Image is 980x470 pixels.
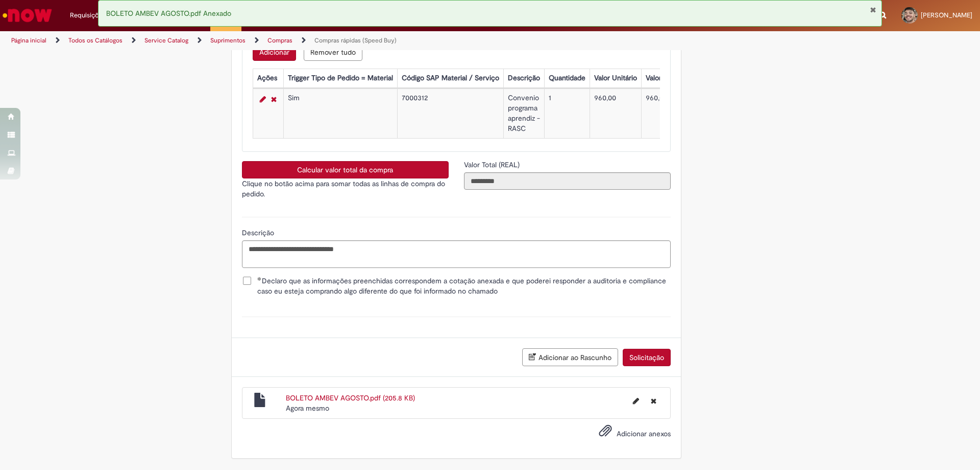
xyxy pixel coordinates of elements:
button: Add a row for Lista de Itens [253,43,296,61]
span: Agora mesmo [286,404,329,413]
span: Somente leitura - Valor Total (REAL) [464,160,522,169]
span: Requisições [70,10,106,20]
th: Valor Total Moeda [641,69,706,88]
time: 29/08/2025 10:32:16 [286,404,329,413]
td: Convenio programa aprendiz - RASC [503,89,544,139]
span: Adicionar anexos [617,429,671,438]
td: 7000312 [397,89,503,139]
a: Remover linha 1 [268,93,279,105]
span: [PERSON_NAME] [921,11,972,19]
th: Ações [253,69,283,88]
button: Solicitação [623,349,671,366]
span: Declaro que as informações preenchidas correspondem a cotação anexada e que poderei responder a a... [257,276,671,296]
label: Somente leitura - Valor Total (REAL) [464,160,522,170]
td: 960,00 [641,89,706,139]
th: Código SAP Material / Serviço [397,69,503,88]
button: Adicionar ao Rascunho [522,348,618,366]
button: Adicionar anexos [596,421,615,445]
a: BOLETO AMBEV AGOSTO.pdf (205.8 KB) [286,393,415,402]
button: Calcular valor total da compra [242,161,449,178]
ul: Trilhas de página [8,31,646,50]
th: Valor Unitário [590,69,641,88]
a: Compras [267,36,292,44]
textarea: Descrição [242,240,671,268]
button: Remove all rows for Lista de Itens [304,43,362,61]
span: BOLETO AMBEV AGOSTO.pdf Anexado [106,9,231,18]
span: Descrição [242,228,276,237]
img: ServiceNow [1,5,54,26]
button: Editar nome de arquivo BOLETO AMBEV AGOSTO.pdf [627,393,645,409]
button: Fechar Notificação [870,6,876,14]
td: Sim [283,89,397,139]
td: 960,00 [590,89,641,139]
a: Compras rápidas (Speed Buy) [314,36,397,44]
button: Excluir BOLETO AMBEV AGOSTO.pdf [645,393,663,409]
a: Página inicial [11,36,46,44]
a: Editar Linha 1 [257,93,268,105]
a: Todos os Catálogos [68,36,122,44]
span: Obrigatório Preenchido [257,277,262,281]
a: Suprimentos [210,36,246,44]
th: Descrição [503,69,544,88]
th: Trigger Tipo de Pedido = Material [283,69,397,88]
p: Clique no botão acima para somar todas as linhas de compra do pedido. [242,178,449,199]
th: Quantidade [544,69,590,88]
td: 1 [544,89,590,139]
input: Valor Total (REAL) [464,172,671,190]
a: Service Catalog [144,36,188,44]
